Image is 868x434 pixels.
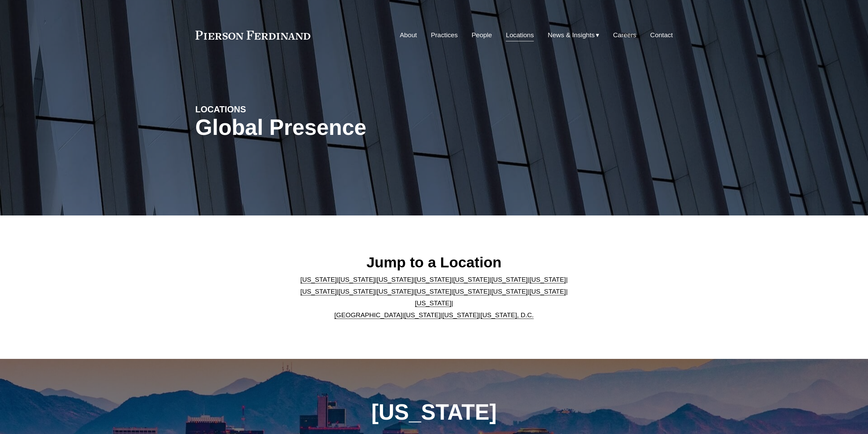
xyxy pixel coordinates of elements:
a: Careers [613,29,636,42]
h4: LOCATIONS [195,104,315,115]
a: [US_STATE] [339,288,375,295]
h1: [US_STATE] [335,400,533,425]
h2: Jump to a Location [295,253,573,271]
h1: Global Presence [195,115,514,140]
a: People [472,29,492,42]
a: folder dropdown [548,29,599,42]
a: [US_STATE] [529,288,566,295]
a: [GEOGRAPHIC_DATA] [334,311,402,319]
a: [US_STATE] [404,311,441,319]
a: [US_STATE] [491,276,528,283]
a: [US_STATE] [339,276,375,283]
a: [US_STATE] [300,288,337,295]
a: Contact [650,29,673,42]
a: [US_STATE] [442,311,479,319]
a: [US_STATE] [453,276,489,283]
a: [US_STATE], D.C. [481,311,534,319]
a: [US_STATE] [529,276,566,283]
span: News & Insights [548,29,595,41]
a: [US_STATE] [415,299,452,307]
a: [US_STATE] [491,288,528,295]
a: [US_STATE] [453,288,489,295]
a: Locations [506,29,534,42]
a: [US_STATE] [300,276,337,283]
a: [US_STATE] [415,288,452,295]
a: [US_STATE] [377,276,413,283]
a: Practices [431,29,458,42]
p: | | | | | | | | | | | | | | | | | | [295,274,573,321]
a: [US_STATE] [415,276,452,283]
a: About [400,29,417,42]
a: [US_STATE] [377,288,413,295]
